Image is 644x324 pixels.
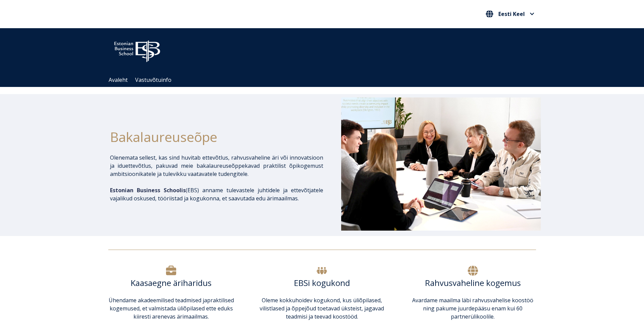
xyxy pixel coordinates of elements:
[110,127,323,147] h1: Bakalaureuseõpe
[410,278,536,288] h6: Rahvusvaheline kogemus
[109,296,207,304] span: Ühendame akadeemilised teadmised ja
[135,76,171,84] a: Vastuvõtuinfo
[110,186,186,194] span: Estonian Business Schoolis
[110,186,323,202] p: EBS) anname tulevastele juhtidele ja ettevõtjatele vajalikud oskused, tööriistad ja kogukonna, et...
[110,154,323,178] p: Olenemata sellest, kas sind huvitab ettevõtlus, rahvusvaheline äri või innovatsioon ja iduettevõt...
[108,278,234,288] h6: Kaasaegne äriharidus
[108,35,166,64] img: ebs_logo2016_white
[484,8,536,20] nav: Vali oma keel
[105,73,546,87] div: Navigation Menu
[259,278,385,288] h6: EBSi kogukond
[498,11,525,17] span: Eesti Keel
[484,8,536,19] button: Eesti Keel
[110,296,234,320] span: praktilised kogemused, et valmistada üliõpilased ette eduks kiiresti arenevas ärimaailmas.
[109,76,128,84] a: Avaleht
[260,296,384,320] span: Oleme kokkuhoidev kogukond, kus üliõpilased, vilistlased ja õppejõud toetavad üksteist, jagavad t...
[410,296,536,321] p: Avardame maailma läbi rahvusvahelise koostöö ning pakume juurdepääsu enam kui 60 partnerülikoolile.
[110,186,187,194] span: (
[341,97,541,231] img: Bakalaureusetudengid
